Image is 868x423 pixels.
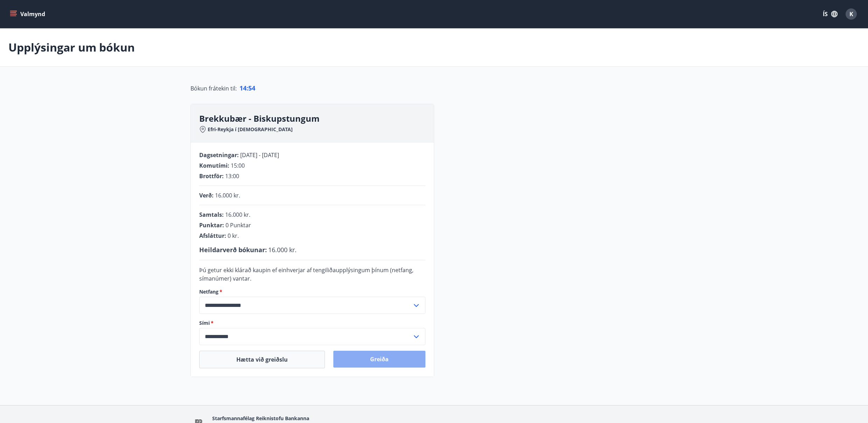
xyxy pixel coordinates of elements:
button: Greiða [333,351,425,368]
span: Verð : [199,192,214,199]
h3: Brekkubær - Biskupstungum [199,113,434,125]
span: 54 [248,84,255,92]
span: 16.000 kr. [268,246,297,254]
span: K [849,10,853,18]
span: 15:00 [231,162,245,169]
span: Afsláttur : [199,232,226,240]
span: [DATE] - [DATE] [240,151,279,159]
p: Upplýsingar um bókun [8,40,135,55]
span: Efri-Reykja í [DEMOGRAPHIC_DATA] [208,126,293,133]
span: 16.000 kr. [215,192,240,199]
span: 0 kr. [228,232,239,240]
span: Starfsmannafélag Reiknistofu Bankanna [212,415,309,422]
span: Samtals : [199,211,224,219]
span: 16.000 kr. [225,211,250,219]
button: menu [8,8,48,20]
span: Komutími : [199,162,229,169]
button: ÍS [819,8,841,20]
label: Sími [199,320,425,327]
label: Netfang [199,288,425,295]
span: Dagsetningar : [199,151,239,159]
span: Bókun frátekin til : [190,84,237,93]
button: K [843,6,860,22]
span: Heildarverð bókunar : [199,246,267,254]
span: Punktar : [199,221,224,229]
span: 0 Punktar [225,221,251,229]
span: 13:00 [225,172,239,180]
span: 14 : [239,84,248,92]
span: Þú getur ekki klárað kaupin ef einhverjar af tengiliðaupplýsingum þínum (netfang, símanúmer) vantar. [199,266,414,282]
button: Hætta við greiðslu [199,351,325,368]
span: Brottför : [199,172,224,180]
